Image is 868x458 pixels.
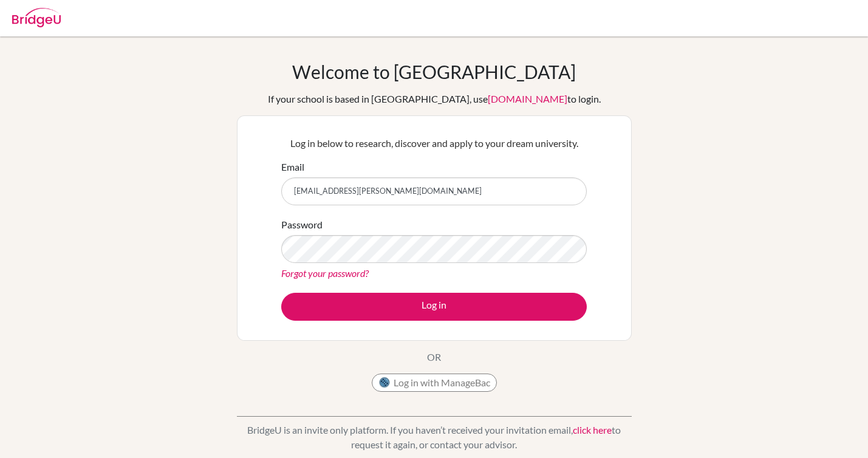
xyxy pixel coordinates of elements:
[268,92,601,106] div: If your school is based in [GEOGRAPHIC_DATA], use to login.
[237,423,632,452] p: BridgeU is an invite only platform. If you haven’t received your invitation email, to request it ...
[292,61,576,83] h1: Welcome to [GEOGRAPHIC_DATA]
[427,350,441,364] p: OR
[281,136,587,151] p: Log in below to research, discover and apply to your dream university.
[281,267,369,279] a: Forgot your password?
[573,424,612,436] a: click here
[488,93,567,104] a: [DOMAIN_NAME]
[372,374,497,392] button: Log in with ManageBac
[281,293,587,321] button: Log in
[12,8,61,27] img: Bridge-U
[281,160,304,174] label: Email
[281,217,323,232] label: Password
